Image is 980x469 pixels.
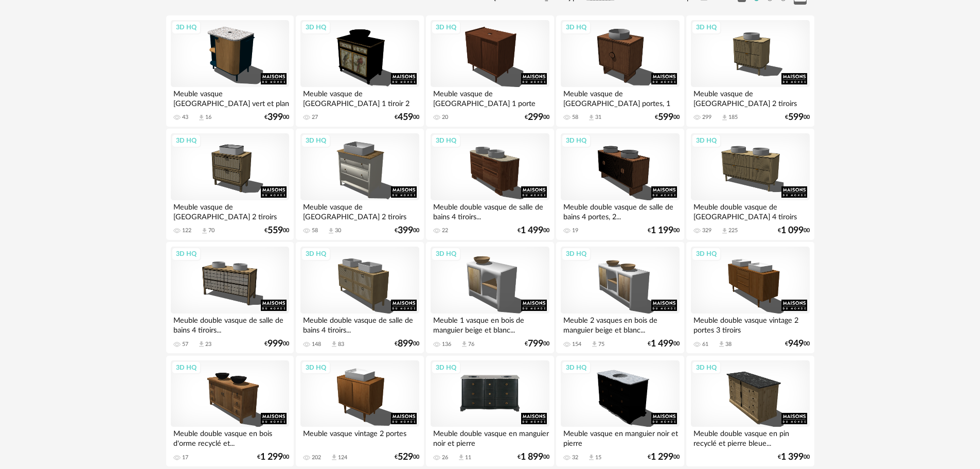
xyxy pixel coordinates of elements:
a: 3D HQ Meuble double vasque de salle de bains 4 portes, 2... 19 €1 19900 [556,129,684,240]
div: Meuble double vasque en manguier noir et pierre [431,427,549,447]
div: 122 [182,227,191,234]
div: € 00 [525,340,549,348]
div: Meuble double vasque de [GEOGRAPHIC_DATA] 4 tiroirs [691,200,809,221]
div: € 00 [395,227,419,234]
div: € 00 [264,340,289,348]
div: 329 [702,227,711,234]
div: 3D HQ [301,21,331,34]
div: 38 [725,341,732,348]
span: Download icon [587,114,595,121]
div: 76 [468,341,474,348]
span: 459 [398,114,413,121]
div: 3D HQ [431,361,461,374]
a: 3D HQ Meuble double vasque de salle de bains 4 tiroirs... 22 €1 49900 [426,129,554,240]
div: 58 [312,227,318,234]
span: Download icon [330,454,338,461]
div: € 00 [655,114,680,121]
span: Download icon [198,340,205,348]
span: Download icon [721,227,728,235]
div: € 00 [778,227,810,234]
div: Meuble vasque de [GEOGRAPHIC_DATA] 1 tiroir 2 portes... [300,87,419,108]
div: 3D HQ [561,21,591,34]
div: 16 [205,114,211,121]
div: € 00 [648,454,680,461]
div: 22 [442,227,448,234]
div: 3D HQ [561,134,591,147]
div: 3D HQ [691,247,721,260]
span: 529 [398,454,413,461]
div: € 00 [395,340,419,348]
div: Meuble double vasque de salle de bains 4 tiroirs... [431,200,549,221]
a: 3D HQ Meuble double vasque vintage 2 portes 3 tiroirs 61 Download icon 38 €94900 [686,242,814,353]
div: 27 [312,114,318,121]
div: 3D HQ [171,134,201,147]
div: 154 [572,341,581,348]
div: Meuble double vasque de salle de bains 4 tiroirs... [300,314,419,334]
span: 599 [658,114,673,121]
div: Meuble 1 vasque en bois de manguier beige et blanc... [431,314,549,334]
a: 3D HQ Meuble double vasque de salle de bains 4 tiroirs... 148 Download icon 83 €89900 [296,242,423,353]
div: Meuble vasque en manguier noir et pierre [561,427,679,447]
div: 31 [595,114,601,121]
div: 30 [335,227,341,234]
span: 299 [528,114,543,121]
div: € 00 [395,454,419,461]
div: 124 [338,454,347,461]
div: 148 [312,341,321,348]
div: 83 [338,341,344,348]
span: 899 [398,340,413,348]
div: € 00 [785,340,810,348]
div: 70 [208,227,215,234]
a: 3D HQ Meuble vasque de [GEOGRAPHIC_DATA] 2 tiroirs cannage... 122 Download icon 70 €55900 [166,129,294,240]
a: 3D HQ Meuble vasque [GEOGRAPHIC_DATA] vert et plan en terrazzo 43 Download icon 16 €39900 [166,15,294,127]
span: 399 [268,114,283,121]
div: € 00 [518,454,549,461]
div: 3D HQ [691,21,721,34]
a: 3D HQ Meuble double vasque en bois d'orme recyclé et... 17 €1 29900 [166,356,294,467]
span: Download icon [718,340,725,348]
div: 3D HQ [171,361,201,374]
div: Meuble vasque de [GEOGRAPHIC_DATA] portes, 1 étagère... [561,87,679,108]
div: Meuble 2 vasques en bois de manguier beige et blanc... [561,314,679,334]
div: Meuble double vasque vintage 2 portes 3 tiroirs [691,314,809,334]
div: Meuble vasque de [GEOGRAPHIC_DATA] 1 porte coulissante [431,87,549,108]
div: 3D HQ [301,134,331,147]
div: Meuble double vasque de salle de bains 4 portes, 2... [561,200,679,221]
div: € 00 [778,454,810,461]
a: 3D HQ Meuble 2 vasques en bois de manguier beige et blanc... 154 Download icon 75 €1 49900 [556,242,684,353]
div: € 00 [648,227,680,234]
div: € 00 [648,340,680,348]
span: 1 099 [781,227,804,234]
a: 3D HQ Meuble vasque de [GEOGRAPHIC_DATA] 1 porte coulissante 20 €29900 [426,15,554,127]
span: 399 [398,227,413,234]
span: 559 [268,227,283,234]
div: Meuble double vasque de salle de bains 4 tiroirs... [171,314,289,334]
div: 43 [182,114,188,121]
span: 1 399 [781,454,804,461]
span: 599 [788,114,804,121]
div: 225 [728,227,738,234]
div: 15 [595,454,601,461]
a: 3D HQ Meuble 1 vasque en bois de manguier beige et blanc... 136 Download icon 76 €79900 [426,242,554,353]
div: 3D HQ [171,247,201,260]
span: Download icon [327,227,335,235]
div: € 00 [518,227,549,234]
a: 3D HQ Meuble vasque vintage 2 portes 202 Download icon 124 €52900 [296,356,423,467]
div: 185 [728,114,738,121]
a: 3D HQ Meuble vasque de [GEOGRAPHIC_DATA] 2 tiroirs blanc cassé 58 Download icon 30 €39900 [296,129,423,240]
span: Download icon [460,340,468,348]
div: 57 [182,341,188,348]
div: Meuble vasque de [GEOGRAPHIC_DATA] 2 tiroirs [691,87,809,108]
div: 3D HQ [431,134,461,147]
a: 3D HQ Meuble double vasque en manguier noir et pierre 26 Download icon 11 €1 89900 [426,356,554,467]
a: 3D HQ Meuble vasque de [GEOGRAPHIC_DATA] portes, 1 étagère... 58 Download icon 31 €59900 [556,15,684,127]
div: 17 [182,454,188,461]
div: 3D HQ [561,361,591,374]
div: 3D HQ [431,21,461,34]
div: 3D HQ [691,361,721,374]
a: 3D HQ Meuble vasque de [GEOGRAPHIC_DATA] 2 tiroirs 299 Download icon 185 €59900 [686,15,814,127]
div: Meuble vasque [GEOGRAPHIC_DATA] vert et plan en terrazzo [171,87,289,108]
span: Download icon [587,454,595,461]
a: 3D HQ Meuble double vasque de [GEOGRAPHIC_DATA] 4 tiroirs 329 Download icon 225 €1 09900 [686,129,814,240]
span: 1 199 [651,227,673,234]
